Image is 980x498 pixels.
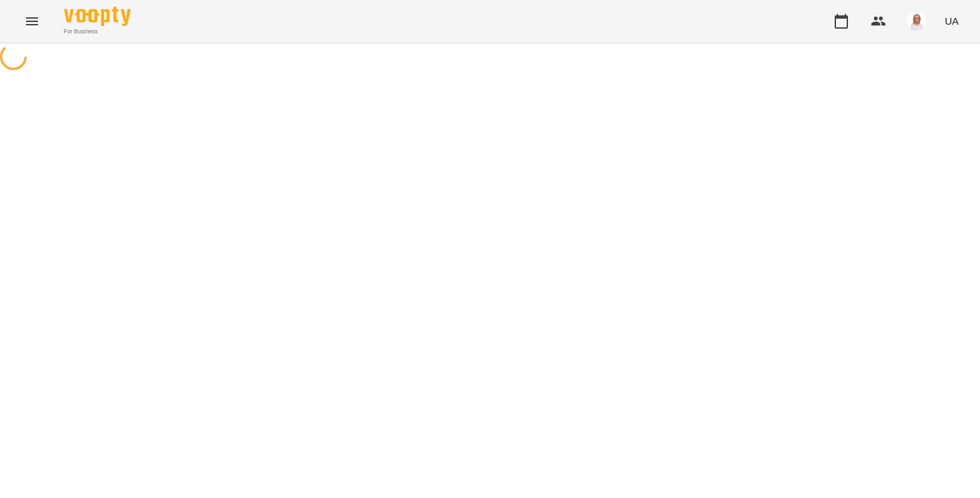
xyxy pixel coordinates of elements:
span: UA [945,14,959,28]
button: Menu [16,5,48,37]
span: For Business [64,27,131,36]
button: UA [939,9,964,33]
img: 7b3448e7bfbed3bd7cdba0ed84700e25.png [907,12,926,31]
img: Voopty Logo [64,7,131,26]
